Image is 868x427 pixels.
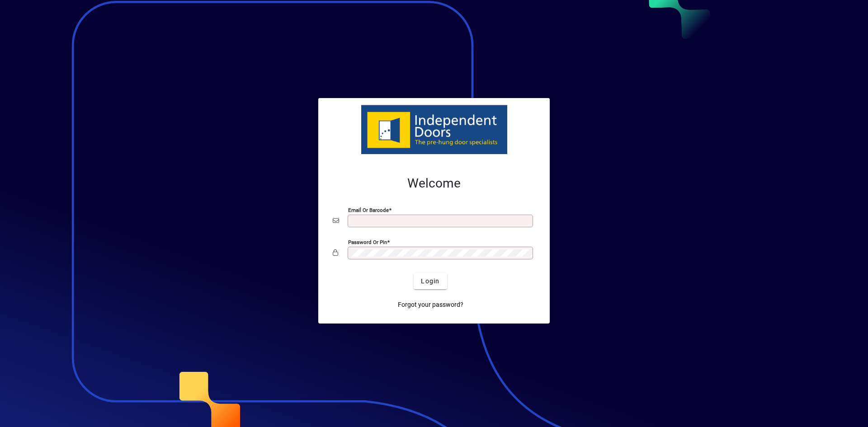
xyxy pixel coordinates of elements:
button: Login [414,273,447,289]
h2: Welcome [333,176,535,191]
mat-label: Password or Pin [348,239,387,245]
a: Forgot your password? [394,296,467,313]
mat-label: Email or Barcode [348,207,389,213]
span: Login [421,277,439,286]
span: Forgot your password? [398,300,463,310]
